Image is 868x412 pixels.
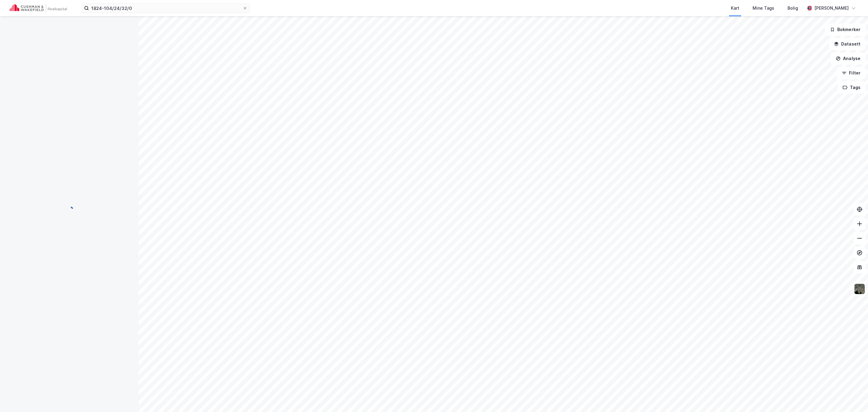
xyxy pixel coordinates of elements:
[731,5,739,12] div: Kart
[838,383,868,412] div: Kontrollprogram for chat
[814,5,849,12] div: [PERSON_NAME]
[10,4,67,12] img: cushman-wakefield-realkapital-logo.202ea83816669bd177139c58696a8fa1.svg
[829,38,866,50] button: Datasett
[854,283,865,295] img: 9k=
[825,24,866,36] button: Bokmerker
[753,5,774,12] div: Mine Tags
[89,4,243,13] input: Søk på adresse, matrikkel, gårdeiere, leietakere eller personer
[788,5,798,12] div: Bolig
[838,81,866,93] button: Tags
[837,67,866,79] button: Filter
[64,206,74,215] img: spinner.a6d8c91a73a9ac5275cf975e30b51cfb.svg
[831,52,866,65] button: Analyse
[838,383,868,412] iframe: Chat Widget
